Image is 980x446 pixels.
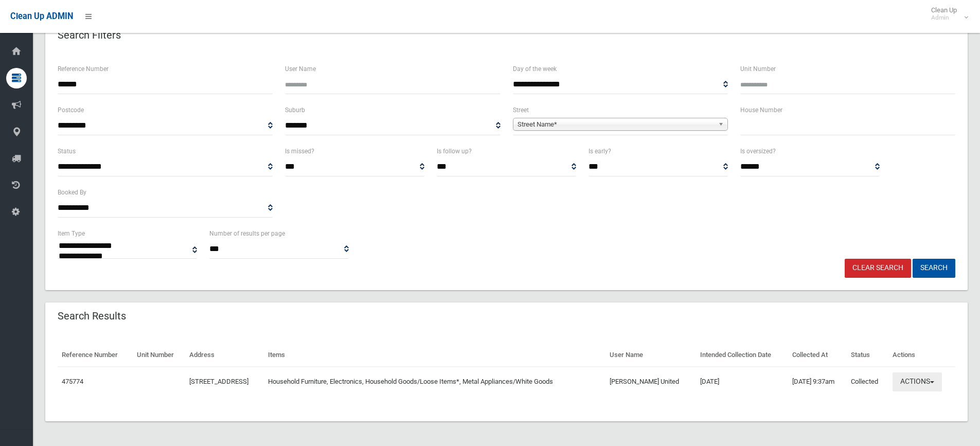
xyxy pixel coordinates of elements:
label: Is follow up? [437,146,472,157]
th: Status [847,344,888,367]
td: [PERSON_NAME] United [605,367,696,397]
th: Address [185,344,264,367]
label: Day of the week [513,63,557,75]
th: Actions [888,344,956,367]
label: Item Type [58,228,85,239]
header: Search Filters [45,25,133,45]
button: Search [913,259,955,278]
label: Postcode [58,104,84,116]
td: [DATE] 9:37am [788,367,847,397]
label: Number of results per page [209,228,285,239]
th: Items [264,344,605,367]
label: Street [513,104,529,116]
label: Booked By [58,187,86,198]
label: Status [58,146,76,157]
td: [DATE] [696,367,788,397]
label: House Number [740,104,782,116]
th: Unit Number [133,344,186,367]
th: Collected At [788,344,847,367]
th: Intended Collection Date [696,344,788,367]
th: Reference Number [58,344,133,367]
td: Household Furniture, Electronics, Household Goods/Loose Items*, Metal Appliances/White Goods [264,367,605,397]
button: Actions [893,372,942,391]
label: User Name [285,63,316,75]
label: Is early? [589,146,611,157]
a: [STREET_ADDRESS] [189,378,248,385]
label: Reference Number [58,63,109,75]
header: Search Results [45,306,138,326]
span: Clean Up [926,6,967,22]
span: Clean Up ADMIN [10,11,73,21]
label: Unit Number [740,63,776,75]
a: Clear Search [845,259,911,278]
th: User Name [605,344,696,367]
td: Collected [847,367,888,397]
label: Is oversized? [740,146,776,157]
label: Is missed? [285,146,314,157]
span: Street Name* [518,118,714,131]
small: Admin [931,14,957,22]
label: Suburb [285,104,305,116]
a: 475774 [62,378,83,385]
